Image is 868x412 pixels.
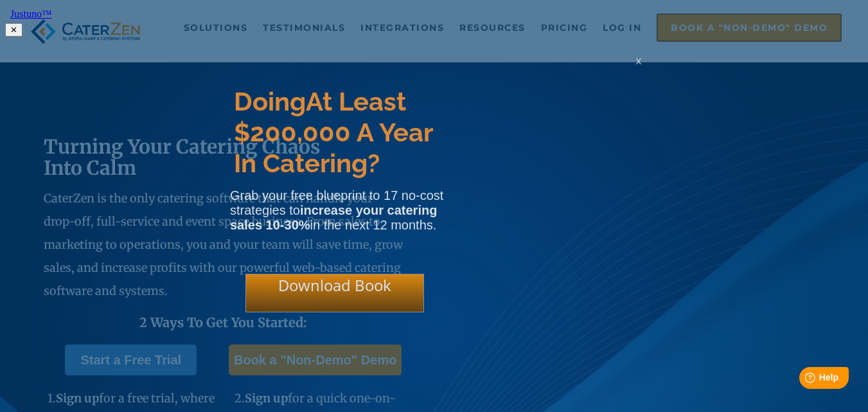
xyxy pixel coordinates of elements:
[278,274,391,296] span: Download Book
[754,362,854,398] iframe: Help widget launcher
[628,55,649,80] div: x
[230,188,443,232] span: Grab your free blueprint to 17 no-cost strategies to in the next 12 months.
[245,274,424,312] div: Download Book
[234,86,432,178] span: At Least $200,000 A Year In Catering?
[234,86,306,116] span: Doing
[230,203,437,232] strong: increase your catering sales 10-30%
[636,55,641,67] span: x
[5,23,22,37] button: ✕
